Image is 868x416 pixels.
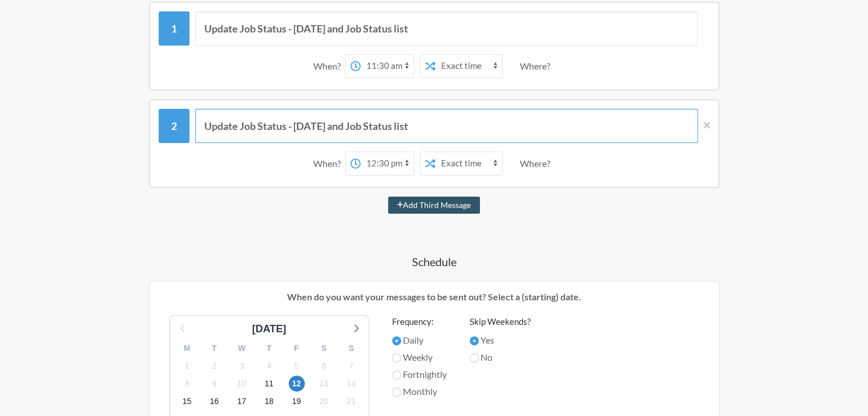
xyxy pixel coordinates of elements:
[256,340,283,357] div: T
[234,394,250,410] span: Friday 17 October 2025
[392,336,401,345] input: Daily
[344,358,360,374] span: Tuesday 7 October 2025
[179,358,195,374] span: Wednesday 1 October 2025
[289,358,305,374] span: Sunday 5 October 2025
[344,376,360,391] span: Tuesday 14 October 2025
[313,54,345,78] div: When?
[316,358,332,374] span: Monday 6 October 2025
[388,197,481,214] button: Add Third Message
[228,340,256,357] div: W
[392,385,447,398] label: Monthly
[316,376,332,391] span: Monday 13 October 2025
[392,333,447,347] label: Daily
[179,394,195,410] span: Wednesday 15 October 2025
[392,370,401,380] input: Fortnightly
[520,54,555,78] div: Where?
[470,333,531,347] label: Yes
[207,376,223,391] span: Thursday 9 October 2025
[344,394,360,410] span: Tuesday 21 October 2025
[470,353,479,362] input: No
[234,376,250,391] span: Friday 10 October 2025
[338,340,365,357] div: S
[173,340,201,357] div: M
[234,358,250,374] span: Friday 3 October 2025
[248,321,291,337] div: [DATE]
[392,353,401,362] input: Weekly
[179,376,195,391] span: Wednesday 8 October 2025
[470,336,479,345] input: Yes
[470,350,531,364] label: No
[207,358,223,374] span: Thursday 2 October 2025
[392,388,401,397] input: Monthly
[158,290,710,304] p: When do you want your messages to be sent out? Select a (starting) date.
[316,394,332,410] span: Monday 20 October 2025
[392,350,447,364] label: Weekly
[289,394,305,410] span: Sunday 19 October 2025
[195,11,698,46] input: Message
[195,109,698,143] input: Message
[103,254,765,270] h4: Schedule
[392,315,447,328] label: Frequency:
[520,152,555,176] div: Where?
[261,358,277,374] span: Saturday 4 October 2025
[392,368,447,381] label: Fortnightly
[310,340,338,357] div: S
[261,376,277,391] span: Saturday 11 October 2025
[289,376,305,391] span: Sunday 12 October 2025
[313,152,345,176] div: When?
[201,340,228,357] div: T
[261,394,277,410] span: Saturday 18 October 2025
[283,340,310,357] div: F
[470,315,531,328] label: Skip Weekends?
[207,394,223,410] span: Thursday 16 October 2025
